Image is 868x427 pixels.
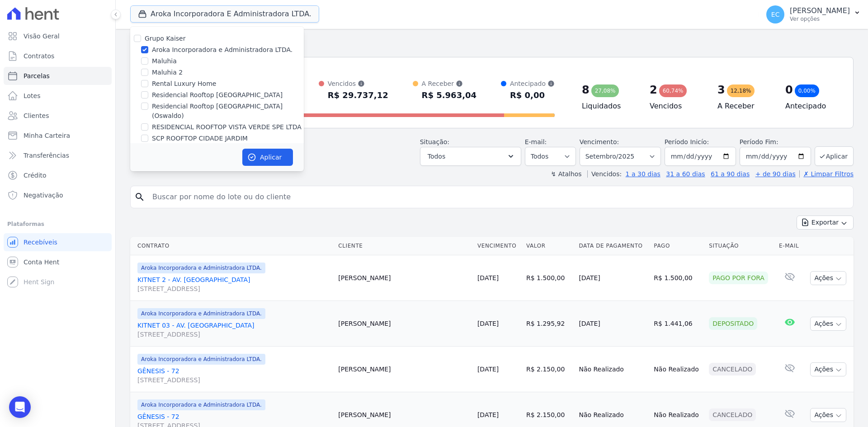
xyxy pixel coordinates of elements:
[152,102,304,121] label: Residencial Rooftop [GEOGRAPHIC_DATA] (Oswaldo)
[510,79,555,88] div: Antecipado
[137,308,265,319] span: Aroka Incorporadora e Administradora LTDA.
[137,321,331,339] a: KITNET 03 - AV. [GEOGRAPHIC_DATA][STREET_ADDRESS]
[717,101,771,112] h4: A Receber
[24,258,59,267] span: Conta Hent
[4,67,112,85] a: Parcelas
[137,284,331,293] span: [STREET_ADDRESS]
[523,301,575,347] td: R$ 1.295,92
[130,23,854,39] h2: Parcelas
[709,272,768,284] div: Pago por fora
[575,301,650,347] td: [DATE]
[477,274,499,282] a: [DATE]
[24,151,69,160] span: Transferências
[24,71,50,80] span: Parcelas
[4,186,112,204] a: Negativação
[4,233,112,251] a: Recebíveis
[428,151,445,162] span: Todos
[815,146,854,166] button: Aplicar
[474,237,523,255] th: Vencimento
[810,317,846,331] button: Ações
[152,134,248,143] label: SCP ROOFTOP CIDADE JARDIM
[797,216,854,230] button: Exportar
[152,68,183,77] label: Maluhia 2
[582,101,635,112] h4: Liquidados
[137,263,265,273] span: Aroka Incorporadora e Administradora LTDA.
[130,5,319,23] button: Aroka Incorporadora E Administradora LTDA.
[666,170,705,178] a: 31 a 60 dias
[152,90,283,100] label: Residencial Rooftop [GEOGRAPHIC_DATA]
[147,188,849,206] input: Buscar por nome do lote ou do cliente
[422,79,476,88] div: A Receber
[137,366,331,385] a: GÊNESIS - 72[STREET_ADDRESS]
[709,317,757,330] div: Depositado
[4,253,112,271] a: Conta Hent
[665,138,709,145] label: Período Inicío:
[810,408,846,422] button: Ações
[659,84,687,97] div: 60,74%
[523,237,575,255] th: Valor
[795,84,819,97] div: 0,00%
[771,11,780,18] span: EC
[711,170,750,178] a: 61 a 90 dias
[650,101,703,112] h4: Vencidos
[137,354,265,365] span: Aroka Incorporadora e Administradora LTDA.
[523,347,575,392] td: R$ 2.150,00
[4,107,112,125] a: Clientes
[24,238,57,247] span: Recebíveis
[582,83,590,97] div: 8
[130,237,335,255] th: Contrato
[137,330,331,339] span: [STREET_ADDRESS]
[420,138,449,145] label: Situação:
[328,79,388,88] div: Vencidos
[134,192,145,202] i: search
[587,170,622,178] label: Vencidos:
[785,101,839,112] h4: Antecipado
[810,271,846,285] button: Ações
[24,171,47,180] span: Crédito
[4,27,112,45] a: Visão Geral
[145,35,185,42] label: Grupo Kaiser
[7,219,108,230] div: Plataformas
[525,138,547,145] label: E-mail:
[580,138,619,145] label: Vencimento:
[4,146,112,164] a: Transferências
[335,237,474,255] th: Cliente
[575,255,650,301] td: [DATE]
[709,408,756,421] div: Cancelado
[650,237,705,255] th: Pago
[477,320,499,327] a: [DATE]
[790,15,850,23] p: Ver opções
[727,84,755,97] div: 12,18%
[4,127,112,145] a: Minha Carteira
[4,87,112,105] a: Lotes
[4,166,112,184] a: Crédito
[137,399,265,410] span: Aroka Incorporadora e Administradora LTDA.
[477,366,499,373] a: [DATE]
[24,191,63,200] span: Negativação
[137,275,331,293] a: KITNET 2 - AV. [GEOGRAPHIC_DATA][STREET_ADDRESS]
[420,147,521,166] button: Todos
[740,137,811,147] label: Período Fim:
[152,79,216,89] label: Rental Luxury Home
[717,83,725,97] div: 3
[24,91,41,100] span: Lotes
[24,52,54,61] span: Contratos
[9,396,31,418] div: Open Intercom Messenger
[591,84,619,97] div: 27,08%
[152,122,302,132] label: RESIDENCIAL ROOFTOP VISTA VERDE SPE LTDA
[24,111,49,120] span: Clientes
[152,45,292,55] label: Aroka Incorporadora e Administradora LTDA.
[510,88,555,103] div: R$ 0,00
[575,347,650,392] td: Não Realizado
[650,347,705,392] td: Não Realizado
[137,375,331,385] span: [STREET_ADDRESS]
[755,170,796,178] a: + de 90 dias
[24,131,70,140] span: Minha Carteira
[152,56,177,66] label: Maluhia
[335,301,474,347] td: [PERSON_NAME]
[335,255,474,301] td: [PERSON_NAME]
[785,83,793,97] div: 0
[4,47,112,65] a: Contratos
[709,363,756,375] div: Cancelado
[626,170,660,178] a: 1 a 30 dias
